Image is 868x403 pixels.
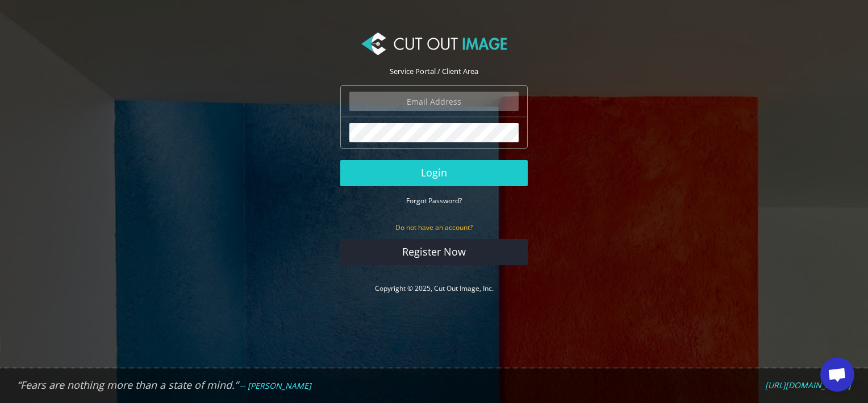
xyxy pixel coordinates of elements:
a: Copyright © 2025, Cut Out Image, Inc. [375,283,494,293]
a: Register Now [340,239,528,265]
input: Email Address [349,92,519,111]
button: Login [340,160,528,186]
a: Open chat [820,357,854,392]
em: -- [PERSON_NAME] [240,380,311,391]
a: [URL][DOMAIN_NAME] [765,380,851,390]
a: Forgot Password? [406,195,462,205]
img: Cut Out Image [361,32,507,55]
span: Service Portal / Client Area [390,66,478,76]
small: Do not have an account? [395,223,473,232]
em: [URL][DOMAIN_NAME] [765,380,851,390]
em: “Fears are nothing more than a state of mind.” [17,378,238,392]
